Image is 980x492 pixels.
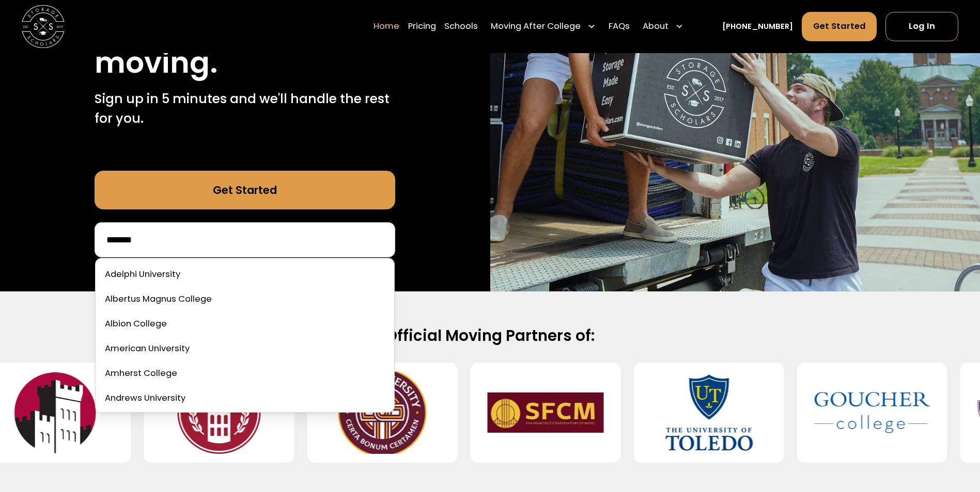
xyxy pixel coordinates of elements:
[814,371,930,454] img: Goucher College
[487,12,600,42] div: Moving After College
[802,12,877,41] a: Get Started
[22,5,65,48] a: home
[146,326,834,346] h2: Official Moving Partners of:
[885,12,958,41] a: Log In
[374,12,399,42] a: Home
[444,12,478,42] a: Schools
[95,89,395,128] p: Sign up in 5 minutes and we'll handle the rest for you.
[491,21,581,34] div: Moving After College
[408,12,436,42] a: Pricing
[324,371,441,454] img: Iona University
[22,5,65,48] img: Storage Scholars main logo
[643,21,668,34] div: About
[609,12,630,42] a: FAQs
[161,371,277,454] img: Southern Virginia University
[488,371,604,454] img: San Francisco Conservatory of Music
[722,21,793,32] a: [PHONE_NUMBER]
[651,371,767,454] img: University of Toledo
[639,12,688,42] div: About
[95,171,395,209] a: Get Started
